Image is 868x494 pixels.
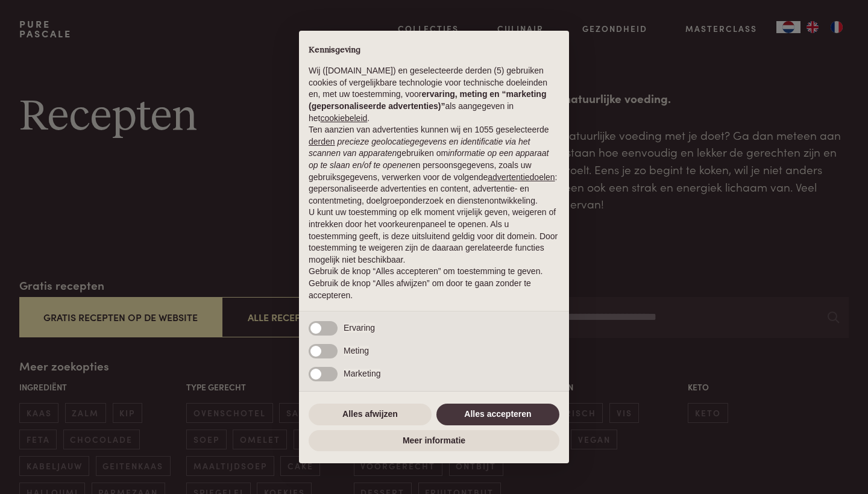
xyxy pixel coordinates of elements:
[344,369,380,378] span: Marketing
[309,65,559,124] p: Wij ([DOMAIN_NAME]) en geselecteerde derden (5) gebruiken cookies of vergelijkbare technologie vo...
[309,430,559,452] button: Meer informatie
[309,89,546,111] strong: ervaring, meting en “marketing (gepersonaliseerde advertenties)”
[436,404,559,425] button: Alles accepteren
[309,266,559,301] p: Gebruik de knop “Alles accepteren” om toestemming te geven. Gebruik de knop “Alles afwijzen” om d...
[309,207,559,266] p: U kunt uw toestemming op elk moment vrijelijk geven, weigeren of intrekken door het voorkeurenpan...
[309,148,549,170] em: informatie op een apparaat op te slaan en/of te openen
[309,404,432,425] button: Alles afwijzen
[344,346,369,355] span: Meting
[488,172,555,184] button: advertentiedoelen
[344,323,375,333] span: Ervaring
[309,136,335,148] button: derden
[309,124,559,207] p: Ten aanzien van advertenties kunnen wij en 1055 geselecteerde gebruiken om en persoonsgegevens, z...
[309,137,530,158] em: precieze geolocatiegegevens en identificatie via het scannen van apparaten
[309,45,559,56] h2: Kennisgeving
[320,113,367,123] a: cookiebeleid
